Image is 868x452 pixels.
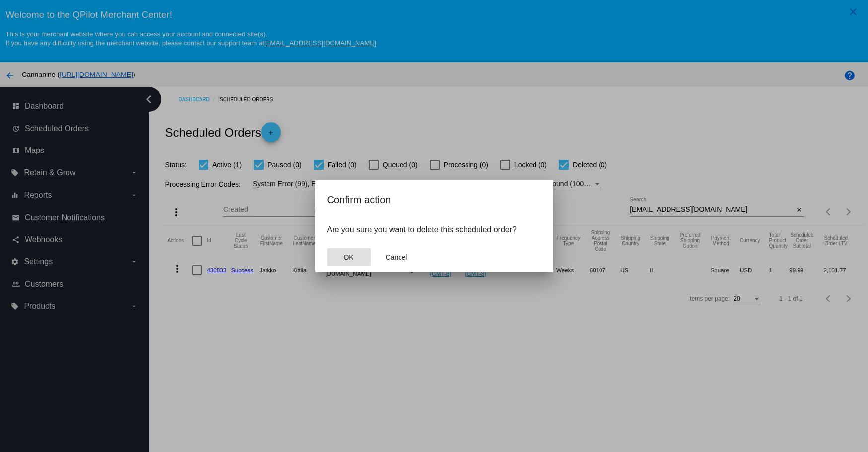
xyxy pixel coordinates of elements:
button: Close dialog [327,248,371,266]
p: Are you sure you want to delete this scheduled order? [327,226,541,234]
h2: Confirm action [327,192,541,208]
span: Cancel [386,253,407,261]
button: Close dialog [375,248,418,266]
span: OK [343,253,353,261]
